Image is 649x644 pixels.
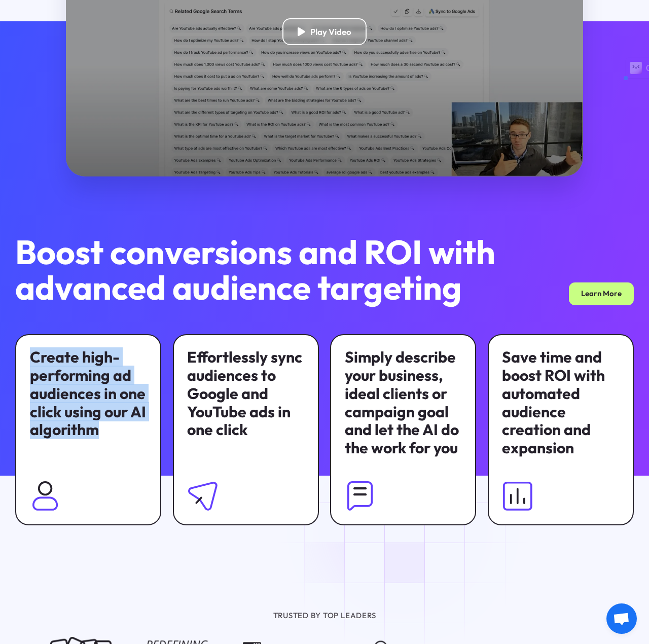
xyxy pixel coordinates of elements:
[569,282,633,305] a: Learn More
[606,603,637,634] div: Open chat
[502,348,619,457] div: Save time and boost ROI with automated audience creation and expansion
[95,610,555,622] div: TRUSTED BY TOP LEADERS
[15,234,513,305] h2: Boost conversions and ROI with advanced audience targeting
[187,348,304,439] div: Effortlessly sync audiences to Google and YouTube ads in one click
[30,348,147,439] div: Create high-performing ad audiences in one click using our AI algorithm
[345,348,462,457] div: Simply describe your business, ideal clients or campaign goal and let the AI do the work for you
[310,26,351,37] div: Play Video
